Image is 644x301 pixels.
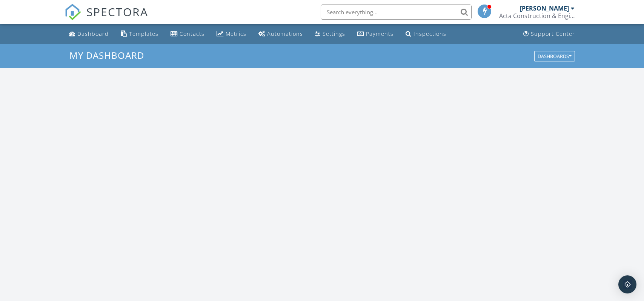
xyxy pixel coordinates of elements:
[413,30,446,37] div: Inspections
[520,27,578,41] a: Support Center
[618,275,636,293] div: Open Intercom Messenger
[77,30,109,37] div: Dashboard
[129,30,158,37] div: Templates
[534,51,575,61] button: Dashboards
[403,27,449,41] a: Inspections
[366,30,393,37] div: Payments
[65,4,81,20] img: The Best Home Inspection Software - Spectora
[180,30,204,37] div: Contacts
[168,27,207,41] a: Contacts
[267,30,303,37] div: Automations
[354,27,397,41] a: Payments
[520,5,569,12] div: [PERSON_NAME]
[214,27,249,41] a: Metrics
[118,27,161,41] a: Templates
[226,30,246,37] div: Metrics
[321,5,472,20] input: Search everything...
[499,12,575,20] div: Acta Construction & Engineering, LLC
[323,30,345,37] div: Settings
[86,4,148,20] span: SPECTORA
[531,30,575,37] div: Support Center
[66,27,112,41] a: Dashboard
[312,27,348,41] a: Settings
[255,27,306,41] a: Automations (Basic)
[65,10,148,26] a: SPECTORA
[538,53,572,59] div: Dashboards
[69,49,144,61] span: My Dashboard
